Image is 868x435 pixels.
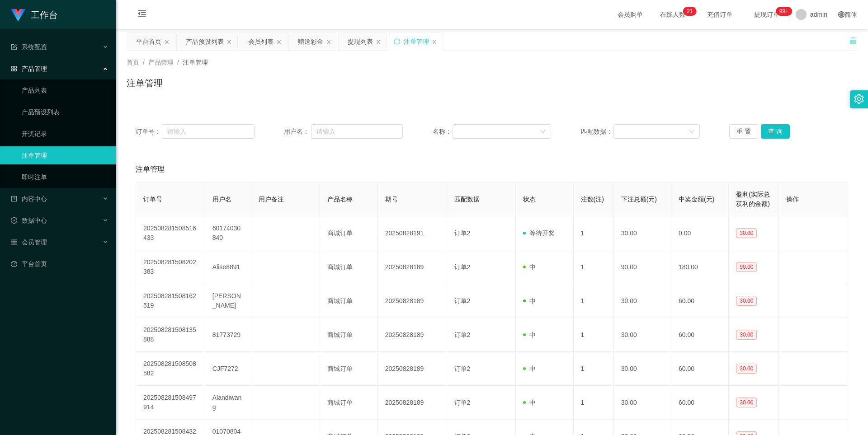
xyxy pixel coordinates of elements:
[22,146,108,164] a: 注单管理
[276,39,282,45] i: 图标: close
[22,125,108,143] a: 开奖记录
[690,7,693,16] p: 1
[614,216,671,250] td: 30.00
[689,129,694,135] i: 图标: down
[148,59,174,66] span: 产品管理
[454,297,471,304] span: 订单2
[11,44,17,50] i: 图标: form
[248,33,274,50] div: 会员列表
[614,250,671,284] td: 90.00
[614,352,671,386] td: 30.00
[523,365,536,372] span: 中
[11,239,47,246] span: 会员管理
[11,65,17,72] i: 图标: appstore-o
[298,33,323,50] div: 赠送彩金
[378,250,447,284] td: 20250828189
[385,196,398,203] span: 期号
[581,196,604,203] span: 注数(注)
[378,318,447,352] td: 20250828189
[574,216,614,250] td: 1
[11,239,17,245] i: 图标: table
[136,250,205,284] td: 202508281508202383
[11,196,17,202] i: 图标: profile
[523,263,536,271] span: 中
[320,352,377,386] td: 商城订单
[574,386,614,420] td: 1
[11,65,47,72] span: 产品管理
[205,250,251,284] td: Alise8891
[136,33,161,50] div: 平台首页
[523,331,536,338] span: 中
[849,37,857,45] i: 图标: unlock
[404,33,429,50] div: 注单管理
[671,250,729,284] td: 180.00
[523,196,536,203] span: 状态
[143,59,145,66] span: /
[183,59,208,66] span: 注单管理
[376,39,381,45] i: 图标: close
[136,386,205,420] td: 202508281508497914
[205,352,251,386] td: CJF7272
[683,7,696,16] sup: 21
[311,124,403,139] input: 请输入
[574,318,614,352] td: 1
[378,386,447,420] td: 20250828189
[205,216,251,250] td: 60174030840
[736,364,757,374] span: 30.00
[320,284,377,318] td: 商城订单
[540,129,546,135] i: 图标: down
[703,11,737,18] span: 充值订单
[284,127,311,136] span: 用户名：
[378,216,447,250] td: 20250828191
[736,330,757,340] span: 30.00
[348,33,373,50] div: 提现列表
[736,191,770,207] span: 盈利(实际总获利的金额)
[212,196,231,203] span: 用户名
[22,168,108,186] a: 即时注单
[523,229,555,237] span: 等待开奖
[523,399,536,406] span: 中
[11,255,108,273] a: 图标: dashboard平台首页
[574,250,614,284] td: 1
[186,33,224,50] div: 产品预设列表
[736,262,757,272] span: 90.00
[454,399,471,406] span: 订单2
[11,11,58,18] a: 工作台
[205,386,251,420] td: Alandiwang
[671,386,729,420] td: 60.00
[671,352,729,386] td: 60.00
[22,103,108,121] a: 产品预设列表
[614,386,671,420] td: 30.00
[11,217,47,224] span: 数据中心
[326,39,331,45] i: 图标: close
[136,284,205,318] td: 202508281508162519
[259,196,284,203] span: 用户备注
[177,59,179,66] span: /
[736,398,757,407] span: 30.00
[736,296,757,306] span: 30.00
[671,284,729,318] td: 60.00
[205,284,251,318] td: [PERSON_NAME]
[22,81,108,99] a: 产品列表
[433,127,453,136] span: 名称：
[761,124,790,139] button: 查 询
[136,127,162,136] span: 订单号：
[11,195,47,202] span: 内容中心
[574,284,614,318] td: 1
[127,76,163,90] h1: 注单管理
[143,196,162,203] span: 订单号
[614,284,671,318] td: 30.00
[656,11,690,18] span: 在线人数
[136,164,165,175] span: 注单管理
[394,38,400,45] i: 图标: sync
[736,228,757,238] span: 30.00
[454,196,480,203] span: 匹配数据
[136,352,205,386] td: 202508281508508582
[854,94,864,104] i: 图标: setting
[31,0,58,29] h1: 工作台
[11,217,17,224] i: 图标: check-circle-o
[205,318,251,352] td: 81773729
[523,297,536,304] span: 中
[127,59,139,66] span: 首页
[327,196,353,203] span: 产品名称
